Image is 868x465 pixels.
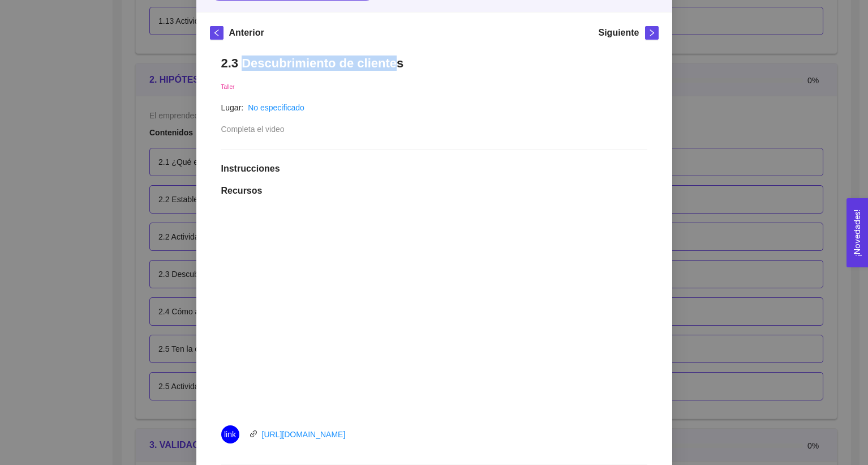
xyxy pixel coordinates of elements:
button: left [210,26,224,40]
a: [URL][DOMAIN_NAME] [262,430,346,439]
h1: Recursos [221,185,647,197]
article: Lugar: [221,101,244,114]
button: right [645,26,659,40]
a: No especificado [248,103,304,112]
h5: Anterior [229,26,264,40]
h1: 2.3 Descubrimiento de clientes [221,56,647,71]
h1: Instrucciones [221,163,647,174]
span: link [224,425,236,443]
span: Taller [221,84,235,90]
h5: Siguiente [598,26,639,40]
span: left [210,29,223,37]
span: link [250,430,257,438]
iframe: YouTube video player [253,210,615,414]
span: right [646,29,658,37]
button: Open Feedback Widget [846,198,868,267]
span: Completa el video [221,125,285,134]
